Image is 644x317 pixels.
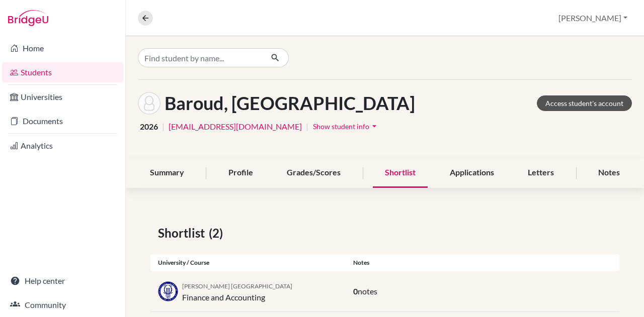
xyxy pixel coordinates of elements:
[138,92,160,115] img: Aryana Baroud's avatar
[158,281,178,301] img: es_car_me3c59pg.png
[537,95,632,111] a: Access student's account
[353,286,358,296] span: 0
[306,121,308,133] span: |
[182,282,292,290] span: [PERSON_NAME] [GEOGRAPHIC_DATA]
[275,158,353,188] div: Grades/Scores
[369,121,379,131] i: arrow_drop_down
[586,158,632,188] div: Notes
[209,224,227,242] span: (2)
[554,9,632,28] button: [PERSON_NAME]
[169,121,302,133] a: [EMAIL_ADDRESS][DOMAIN_NAME]
[2,271,123,291] a: Help center
[2,62,123,82] a: Students
[312,119,380,134] button: Show student infoarrow_drop_down
[358,286,377,296] span: notes
[158,224,209,242] span: Shortlist
[165,92,415,114] h1: Baroud, [GEOGRAPHIC_DATA]
[140,121,158,133] span: 2026
[182,279,292,303] div: Finance and Accounting
[2,38,123,58] a: Home
[516,158,566,188] div: Letters
[313,122,369,131] span: Show student info
[138,48,263,67] input: Find student by name...
[2,87,123,107] a: Universities
[138,158,196,188] div: Summary
[346,258,619,267] div: Notes
[373,158,428,188] div: Shortlist
[2,295,123,315] a: Community
[2,111,123,131] a: Documents
[438,158,506,188] div: Applications
[216,158,265,188] div: Profile
[150,258,346,267] div: University / Course
[2,136,123,156] a: Analytics
[8,10,48,26] img: Bridge-U
[162,121,165,133] span: |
